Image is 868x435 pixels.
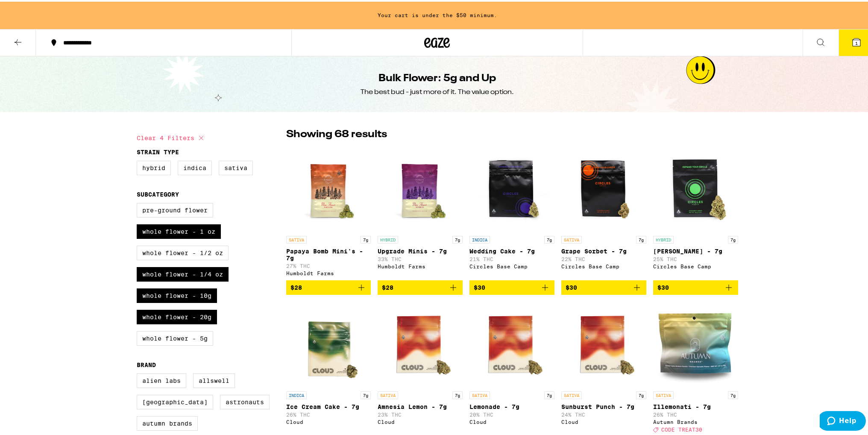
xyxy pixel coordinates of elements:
[653,417,738,423] div: Autumn Brands
[286,279,371,293] button: Add to bag
[378,234,398,242] p: HYBRID
[653,279,738,293] button: Add to bag
[561,144,646,279] a: Open page for Grape Sorbet - 7g from Circles Base Camp
[361,234,371,242] p: 7g
[469,300,554,435] a: Open page for Lemonade - 7g from Cloud
[855,39,858,44] span: 1
[137,147,179,154] legend: Strain Type
[361,86,514,95] div: The best bud - just more of it. The value option.
[561,402,646,409] p: Sunburst Punch - 7g
[653,234,674,242] p: HYBRID
[378,279,463,293] button: Add to bag
[474,282,485,289] span: $30
[382,282,393,289] span: $28
[561,246,646,253] p: Grape Sorbet - 7g
[378,410,463,416] p: 23% THC
[290,282,302,289] span: $28
[137,287,217,301] label: Whole Flower - 10g
[561,144,646,230] img: Circles Base Camp - Grape Sorbet - 7g
[286,300,371,435] a: Open page for Ice Cream Cake - 7g from Cloud
[561,255,646,260] p: 22% THC
[137,372,186,386] label: Alien Labs
[137,329,213,344] label: Whole Flower - 5g
[636,390,646,397] p: 7g
[653,144,738,230] img: Circles Base Camp - Banana Bliss - 7g
[361,390,371,397] p: 7g
[378,390,398,397] p: SATIVA
[286,144,371,279] a: Open page for Papaya Bomb Mini's - 7g from Humboldt Farms
[469,262,554,267] div: Circles Base Camp
[220,393,270,408] label: Astronauts
[653,402,738,409] p: Illemonati - 7g
[452,390,463,397] p: 7g
[544,390,554,397] p: 7g
[286,126,387,140] p: Showing 68 results
[378,300,463,435] a: Open page for Amnesia Lemon - 7g from Cloud
[653,390,674,397] p: SATIVA
[137,414,198,429] label: Autumn Brands
[469,246,554,253] p: Wedding Cake - 7g
[378,402,463,409] p: Amnesia Lemon - 7g
[469,279,554,293] button: Add to bag
[469,390,490,397] p: SATIVA
[469,300,554,385] img: Cloud - Lemonade - 7g
[561,262,646,267] div: Circles Base Camp
[378,262,463,267] div: Humboldt Farms
[378,144,463,230] img: Humboldt Farms - Upgrade Minis - 7g
[378,70,496,84] h1: Bulk Flower: 5g and Up
[193,372,235,386] label: Allswell
[657,282,669,289] span: $30
[378,255,463,260] p: 33% THC
[286,390,307,397] p: INDICA
[219,159,253,173] label: Sativa
[137,265,229,280] label: Whole Flower - 1/4 oz
[561,417,646,423] div: Cloud
[566,282,577,289] span: $30
[661,425,702,431] span: CODE TREAT30
[469,410,554,416] p: 20% THC
[728,390,738,397] p: 7g
[561,390,582,397] p: SATIVA
[561,234,582,242] p: SATIVA
[653,262,738,267] div: Circles Base Camp
[137,393,213,408] label: [GEOGRAPHIC_DATA]
[561,279,646,293] button: Add to bag
[561,300,646,385] img: Cloud - Sunburst Punch - 7g
[137,126,206,147] button: Clear 4 filters
[286,269,371,274] div: Humboldt Farms
[820,409,866,431] iframe: Opens a widget where you can find more information
[469,144,554,230] img: Circles Base Camp - Wedding Cake - 7g
[178,159,212,173] label: Indica
[544,234,554,242] p: 7g
[469,234,490,242] p: INDICA
[137,159,171,173] label: Hybrid
[378,417,463,423] div: Cloud
[378,144,463,279] a: Open page for Upgrade Minis - 7g from Humboldt Farms
[286,234,307,242] p: SATIVA
[653,300,738,435] a: Open page for Illemonati - 7g from Autumn Brands
[653,300,738,385] img: Autumn Brands - Illemonati - 7g
[286,300,371,385] img: Cloud - Ice Cream Cake - 7g
[137,189,179,196] legend: Subcategory
[452,234,463,242] p: 7g
[561,410,646,416] p: 24% THC
[286,246,371,260] p: Papaya Bomb Mini's - 7g
[378,300,463,385] img: Cloud - Amnesia Lemon - 7g
[469,255,554,260] p: 21% THC
[653,144,738,279] a: Open page for Banana Bliss - 7g from Circles Base Camp
[653,255,738,260] p: 25% THC
[653,246,738,253] p: [PERSON_NAME] - 7g
[286,144,371,230] img: Humboldt Farms - Papaya Bomb Mini's - 7g
[653,410,738,416] p: 26% THC
[469,144,554,279] a: Open page for Wedding Cake - 7g from Circles Base Camp
[137,244,229,259] label: Whole Flower - 1/2 oz
[137,308,217,323] label: Whole Flower - 20g
[137,201,213,216] label: Pre-ground Flower
[286,410,371,416] p: 26% THC
[378,246,463,253] p: Upgrade Minis - 7g
[469,417,554,423] div: Cloud
[636,234,646,242] p: 7g
[286,262,371,267] p: 27% THC
[728,234,738,242] p: 7g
